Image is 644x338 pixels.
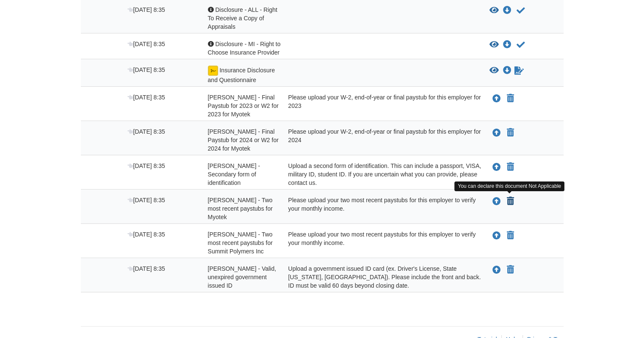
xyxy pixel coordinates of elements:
button: Upload Tad Lindman - Final Paystub for 2023 or W2 for 2023 for Myotek [492,93,502,104]
button: Upload Tad Lindman - Final Paystub for 2024 or W2 for 2024 for Myotek [492,127,502,138]
button: Declare Tad Lindman - Final Paystub for 2023 or W2 for 2023 for Myotek not applicable [506,93,515,104]
span: Disclosure - ALL - Right To Receive a Copy of Appraisals [208,6,277,30]
button: Acknowledge receipt of document [516,40,526,50]
div: Please upload your W-2, end-of-year or final paystub for this employer for 2024 [282,127,483,153]
div: Please upload your W-2, end-of-year or final paystub for this employer for 2023 [282,93,483,118]
button: View Insurance Disclosure and Questionnaire [489,66,499,75]
span: [DATE] 8:35 [127,94,165,101]
a: Waiting for your co-borrower to e-sign [514,66,525,76]
button: Declare Tad Lindman - Final Paystub for 2024 or W2 for 2024 for Myotek not applicable [506,128,515,138]
span: [DATE] 8:35 [127,162,165,169]
div: Upload a government issued ID card (ex. Driver's License, State [US_STATE], [GEOGRAPHIC_DATA]). P... [282,264,483,290]
a: Download Insurance Disclosure and Questionnaire [503,67,511,74]
button: Upload Tad Lindman - Secondary form of identification [492,162,502,173]
span: [PERSON_NAME] - Two most recent paystubs for Summit Polymers Inc [208,231,273,255]
span: [DATE] 8:35 [127,41,165,47]
button: Declare Tad Lindman - Two most recent paystubs for Myotek not applicable [506,196,515,206]
button: Upload Tad Lindman - Two most recent paystubs for Summit Polymers Inc [492,230,502,241]
span: [DATE] 8:35 [127,231,165,238]
div: Please upload your two most recent paystubs for this employer to verify your monthly income. [282,230,483,256]
div: Upload a second form of identification. This can include a passport, VISA, military ID, student I... [282,162,483,187]
span: Disclosure - MI - Right to Choose Insurance Provider [208,41,281,56]
button: View Disclosure - ALL - Right To Receive a Copy of Appraisals [489,6,499,15]
span: [DATE] 8:35 [127,265,165,272]
span: [PERSON_NAME] - Two most recent paystubs for Myotek [208,197,273,220]
a: Download Disclosure - MI - Right to Choose Insurance Provider [503,41,511,48]
button: Declare Tad Lindman - Two most recent paystubs for Summit Polymers Inc not applicable [506,231,515,241]
span: [DATE] 8:35 [127,128,165,135]
span: [DATE] 8:35 [127,197,165,203]
button: Declare Tad Lindman - Valid, unexpired government issued ID not applicable [506,265,515,275]
button: Declare Tad Lindman - Secondary form of identification not applicable [506,162,515,172]
span: [DATE] 8:35 [127,66,165,73]
button: Acknowledge receipt of document [516,5,526,16]
span: [PERSON_NAME] - Final Paystub for 2024 or W2 for 2024 for Myotek [208,128,279,152]
span: [PERSON_NAME] - Final Paystub for 2023 or W2 for 2023 for Myotek [208,94,279,118]
button: View Disclosure - MI - Right to Choose Insurance Provider [489,41,499,49]
span: [PERSON_NAME] - Secondary form of identification [208,162,260,186]
img: esign icon [208,66,218,76]
button: Upload Tad Lindman - Two most recent paystubs for Myotek [492,196,502,207]
button: Upload Tad Lindman - Valid, unexpired government issued ID [492,264,502,275]
span: [PERSON_NAME] - Valid, unexpired government issued ID [208,265,276,289]
div: You can declare this document Not Applicable [454,181,564,191]
a: Download Disclosure - ALL - Right To Receive a Copy of Appraisals [503,7,511,14]
span: Insurance Disclosure and Questionnaire [208,67,275,83]
div: Please upload your two most recent paystubs for this employer to verify your monthly income. [282,196,483,221]
span: [DATE] 8:35 [127,6,165,13]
